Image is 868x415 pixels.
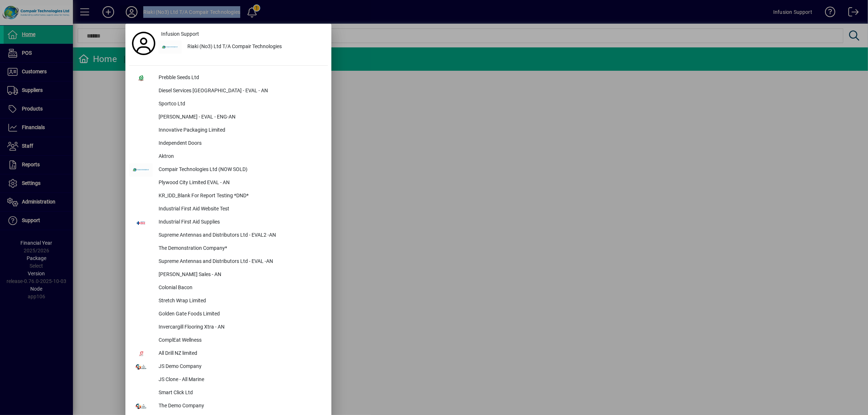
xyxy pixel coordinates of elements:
[158,27,328,40] a: Infusion Support
[153,255,328,268] div: Supreme Antennas and Distributors Ltd - EVAL -AN
[182,40,328,54] div: Riaki (No3) Ltd T/A Compair Technologies
[153,85,328,98] div: Diesel Services [GEOGRAPHIC_DATA] - EVAL - AN
[129,37,158,50] a: Profile
[129,85,328,98] button: Diesel Services [GEOGRAPHIC_DATA] - EVAL - AN
[153,163,328,177] div: Compair Technologies Ltd (NOW SOLD)
[129,321,328,334] button: Invercargill Flooring Xtra - AN
[129,190,328,203] button: KR_IDD_Blank For Report Testing *DND*
[158,40,328,54] button: Riaki (No3) Ltd T/A Compair Technologies
[153,268,328,282] div: [PERSON_NAME] Sales - AN
[153,242,328,255] div: The Demonstration Company*
[153,137,328,150] div: Independent Doors
[129,268,328,282] button: [PERSON_NAME] Sales - AN
[153,282,328,295] div: Colonial Bacon
[129,98,328,111] button: Sportco Ltd
[153,203,328,216] div: Industrial First Aid Website Test
[129,177,328,190] button: Plywood City Limited EVAL - AN
[129,111,328,124] button: [PERSON_NAME] - EVAL - ENG-AN
[129,295,328,308] button: Stretch Wrap Limited
[129,242,328,255] button: The Demonstration Company*
[129,150,328,163] button: Aktron
[129,360,328,373] button: JS Demo Company
[129,334,328,347] button: ComplEat Wellness
[153,400,328,413] div: The Demo Company
[129,308,328,321] button: Golden Gate Foods Limited
[153,98,328,111] div: Sportco Ltd
[129,163,328,177] button: Compair Technologies Ltd (NOW SOLD)
[153,216,328,229] div: Industrial First Aid Supplies
[153,308,328,321] div: Golden Gate Foods Limited
[153,150,328,163] div: Aktron
[153,295,328,308] div: Stretch Wrap Limited
[161,30,199,38] span: Infusion Support
[153,229,328,242] div: Supreme Antennas and Distributors Ltd - EVAL2 -AN
[129,229,328,242] button: Supreme Antennas and Distributors Ltd - EVAL2 -AN
[129,373,328,387] button: JS Clone - All Marine
[153,321,328,334] div: Invercargill Flooring Xtra - AN
[153,334,328,347] div: ComplEat Wellness
[129,203,328,216] button: Industrial First Aid Website Test
[129,400,328,413] button: The Demo Company
[153,387,328,400] div: Smart Click Ltd
[129,347,328,360] button: All Drill NZ limited
[153,347,328,360] div: All Drill NZ limited
[129,282,328,295] button: Colonial Bacon
[153,373,328,387] div: JS Clone - All Marine
[129,255,328,268] button: Supreme Antennas and Distributors Ltd - EVAL -AN
[153,360,328,373] div: JS Demo Company
[153,71,328,85] div: Prebble Seeds Ltd
[129,71,328,85] button: Prebble Seeds Ltd
[153,124,328,137] div: Innovative Packaging Limited
[153,177,328,190] div: Plywood City Limited EVAL - AN
[129,137,328,150] button: Independent Doors
[129,216,328,229] button: Industrial First Aid Supplies
[153,111,328,124] div: [PERSON_NAME] - EVAL - ENG-AN
[153,190,328,203] div: KR_IDD_Blank For Report Testing *DND*
[129,124,328,137] button: Innovative Packaging Limited
[129,387,328,400] button: Smart Click Ltd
